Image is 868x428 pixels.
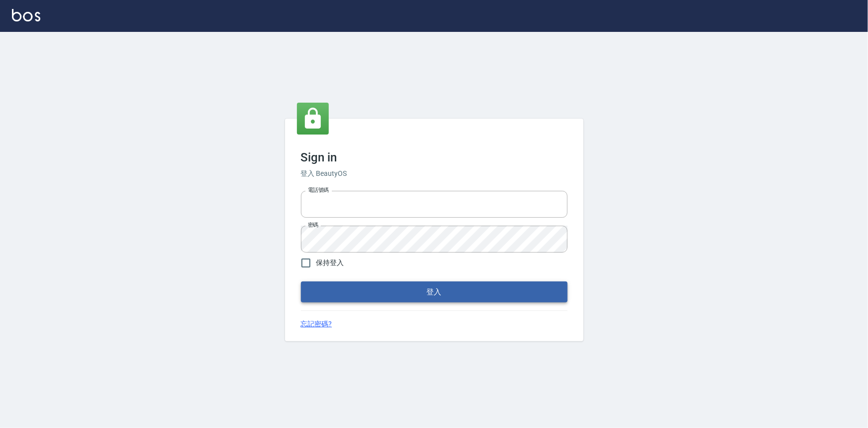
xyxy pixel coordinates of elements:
button: 登入 [301,282,568,302]
a: 忘記密碼? [301,319,332,329]
h3: Sign in [301,150,568,164]
img: Logo [12,9,40,21]
label: 電話號碼 [308,186,329,194]
label: 密碼 [308,221,318,229]
h6: 登入 BeautyOS [301,168,568,179]
span: 保持登入 [316,258,344,268]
